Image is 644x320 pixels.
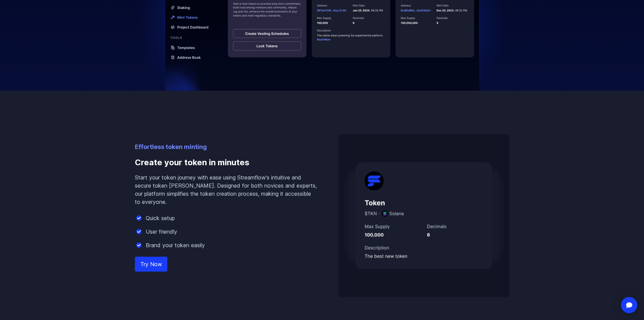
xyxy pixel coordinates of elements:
[338,134,509,297] img: Create your token in minutes
[146,241,205,249] p: Brand your token easily
[135,173,317,206] p: Start your token journey with ease using Streamflow's intuitive and secure token [PERSON_NAME]. D...
[146,228,177,236] p: User friendly
[135,152,317,173] h3: Create your token in minutes
[135,142,317,152] p: Effortless token minting
[135,257,167,272] a: Try Now
[621,297,637,313] div: Open Intercom Messenger
[146,214,175,222] p: Quick setup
